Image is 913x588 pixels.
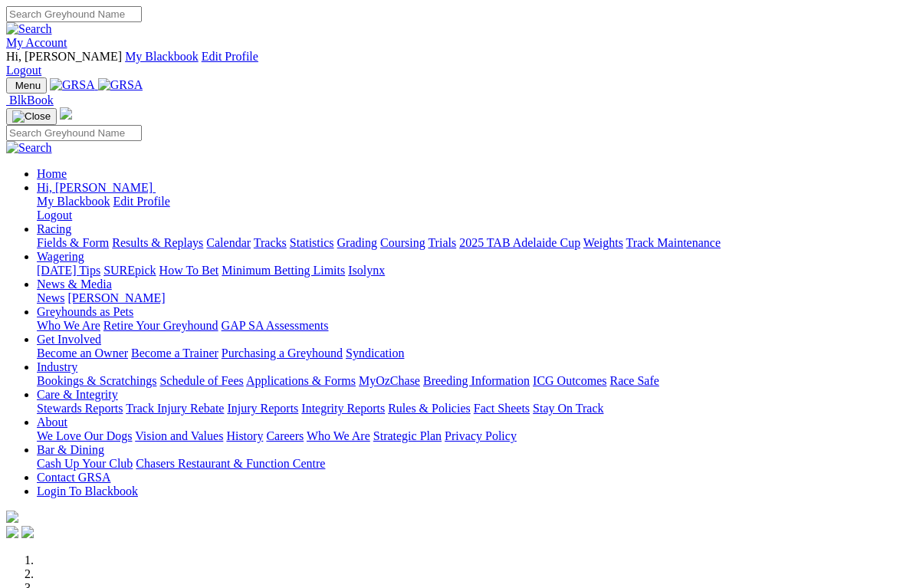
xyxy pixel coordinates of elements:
[37,402,907,416] div: Care & Integrity
[103,264,156,277] a: SUREpick
[98,78,143,92] img: GRSA
[37,167,67,180] a: Home
[37,471,110,484] a: Contact GRSA
[9,94,54,107] span: BlkBook
[37,181,153,194] span: Hi, [PERSON_NAME]
[37,374,907,388] div: Industry
[6,141,52,155] img: Search
[159,264,219,277] a: How To Bet
[307,429,370,442] a: Who We Are
[533,374,606,387] a: ICG Outcomes
[380,236,425,249] a: Coursing
[37,291,64,304] a: News
[37,222,71,235] a: Racing
[6,22,52,36] img: Search
[15,80,41,91] span: Menu
[37,374,156,387] a: Bookings & Scratchings
[206,236,251,249] a: Calendar
[445,429,517,442] a: Privacy Policy
[6,64,41,77] a: Logout
[6,94,54,107] a: BlkBook
[126,402,224,415] a: Track Injury Rebate
[222,347,343,360] a: Purchasing a Greyhound
[246,374,356,387] a: Applications & Forms
[290,236,334,249] a: Statistics
[6,50,907,77] div: My Account
[37,236,109,249] a: Fields & Form
[103,319,218,332] a: Retire Your Greyhound
[37,209,72,222] a: Logout
[6,77,47,94] button: Toggle navigation
[346,347,404,360] a: Syndication
[626,236,721,249] a: Track Maintenance
[67,291,165,304] a: [PERSON_NAME]
[37,429,907,443] div: About
[60,107,72,120] img: logo-grsa-white.png
[37,485,138,498] a: Login To Blackbook
[6,526,18,538] img: facebook.svg
[136,457,325,470] a: Chasers Restaurant & Function Centre
[6,108,57,125] button: Toggle navigation
[37,319,907,333] div: Greyhounds as Pets
[125,50,199,63] a: My Blackbook
[37,333,101,346] a: Get Involved
[423,374,530,387] a: Breeding Information
[37,264,100,277] a: [DATE] Tips
[135,429,223,442] a: Vision and Values
[37,457,133,470] a: Cash Up Your Club
[6,6,142,22] input: Search
[12,110,51,123] img: Close
[21,526,34,538] img: twitter.svg
[37,181,156,194] a: Hi, [PERSON_NAME]
[37,264,907,278] div: Wagering
[227,402,298,415] a: Injury Reports
[112,236,203,249] a: Results & Replays
[222,264,345,277] a: Minimum Betting Limits
[609,374,658,387] a: Race Safe
[222,319,329,332] a: GAP SA Assessments
[254,236,287,249] a: Tracks
[37,443,104,456] a: Bar & Dining
[373,429,442,442] a: Strategic Plan
[37,250,84,263] a: Wagering
[6,125,142,141] input: Search
[388,402,471,415] a: Rules & Policies
[583,236,623,249] a: Weights
[348,264,385,277] a: Isolynx
[37,388,118,401] a: Care & Integrity
[202,50,258,63] a: Edit Profile
[301,402,385,415] a: Integrity Reports
[474,402,530,415] a: Fact Sheets
[37,429,132,442] a: We Love Our Dogs
[266,429,304,442] a: Careers
[113,195,170,208] a: Edit Profile
[459,236,580,249] a: 2025 TAB Adelaide Cup
[37,416,67,429] a: About
[428,236,456,249] a: Trials
[533,402,603,415] a: Stay On Track
[37,195,110,208] a: My Blackbook
[37,347,128,360] a: Become an Owner
[37,305,133,318] a: Greyhounds as Pets
[6,50,122,63] span: Hi, [PERSON_NAME]
[6,511,18,523] img: logo-grsa-white.png
[37,236,907,250] div: Racing
[37,402,123,415] a: Stewards Reports
[37,319,100,332] a: Who We Are
[37,195,907,222] div: Hi, [PERSON_NAME]
[37,347,907,360] div: Get Involved
[37,457,907,471] div: Bar & Dining
[159,374,243,387] a: Schedule of Fees
[50,78,95,92] img: GRSA
[6,36,67,49] a: My Account
[37,360,77,373] a: Industry
[37,291,907,305] div: News & Media
[337,236,377,249] a: Grading
[37,278,112,291] a: News & Media
[226,429,263,442] a: History
[131,347,218,360] a: Become a Trainer
[359,374,420,387] a: MyOzChase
